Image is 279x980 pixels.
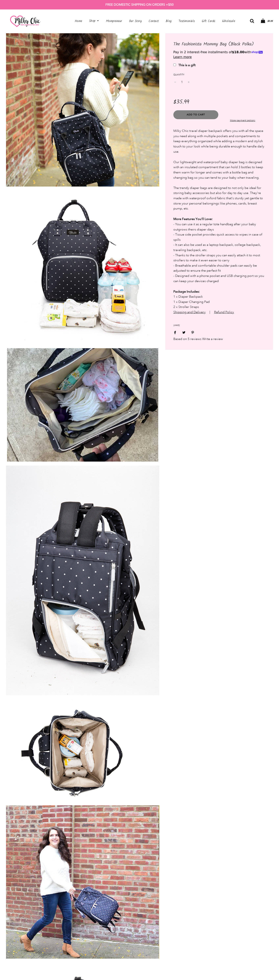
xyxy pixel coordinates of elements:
img: The Fashionista Mommy Bag (Black Polka) [6,805,159,959]
a: Home [72,17,85,26]
span: Add to Cart [187,113,205,116]
span: - It can also be used as a laptop backpack, college backpack, traveling backpack, etc. [173,243,261,252]
a: Mompreneur [103,17,125,26]
span: 1 x Diaper Backpack [173,295,203,299]
a: Share on Facebook [173,328,179,337]
span: - Designed with a phone pocket and USB charging port so you can keep your devices charged [173,274,264,283]
a: Wholesale [219,17,235,26]
a: Testimonials [176,17,198,26]
input: This is a gift [173,64,176,66]
img: The Fashionista Mommy Bag (Black Polka) [7,348,158,462]
a: Refund Policy [214,310,234,314]
a: Share on Twitter [180,328,188,337]
span: Our lightweight and waterproof baby diaper bag is designed with an insulated compartment that can... [173,160,263,180]
h1: The Fashionista Mommy Bag (Black Polka) [173,41,265,48]
input: quantity [173,79,191,86]
a: Share on Pinterest [189,328,197,337]
a: Blog [163,17,175,26]
span: The trendy diaper bags are designed to not only be ideal for storing baby accessories but also fo... [173,186,263,211]
span: Milky Chic travel diaper backpack offers you with all the space you need along with multiple pock... [173,129,264,153]
img: Mommy Diaper Bag (Black & White Dots) [6,466,159,695]
a: Shipping and Delivery [173,310,206,314]
span: $0.00 [268,19,273,23]
span: 2 x Stroller Straps [173,305,199,309]
b: More Features You’ll Love: [173,217,213,221]
b: This is a gift [178,63,196,67]
img: milkychic [10,16,40,27]
a: Our Story [126,17,145,26]
span: - Tissue side pocket provides quick access to wipes in case of spills [173,232,262,242]
span: 1 x Diaper Changing Pad [173,300,210,304]
label: Quantity [173,73,184,77]
img: The Fashionista Mommy Bag (Black Polka) [6,33,159,187]
button: Add to Cart [173,110,218,119]
a: Gift Cards [199,17,218,26]
span: | [209,310,210,314]
a: Contact [146,17,162,26]
img: The Fashionista Mommy Bag (Black Polka) [6,699,159,802]
a: Write a review [202,337,223,341]
span: - Thanks to the stroller straps you can easily attach it to most strollers to make it even easier... [173,253,260,263]
b: Package Includes: [173,290,200,293]
span: $35.99 [173,98,189,107]
a: $0.00 [261,19,273,24]
span: - Breathable and comfortable shoulder pads can easily be adjusted to ensure the perfect fit [173,264,257,273]
span: - You can use it as a regular tote handbag after your baby outgrows theirs diaper days [173,222,256,231]
a: Shop [86,17,102,26]
div: Share [173,324,265,327]
strong: FREE DOMESTIC SHIPPING ON ORDERS +$50 [105,3,174,6]
span: Based on 5 reviews [173,337,201,341]
img: Mommy Diaper Bag (Black & White Dots) [6,191,159,344]
a: More payment options [227,119,258,122]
